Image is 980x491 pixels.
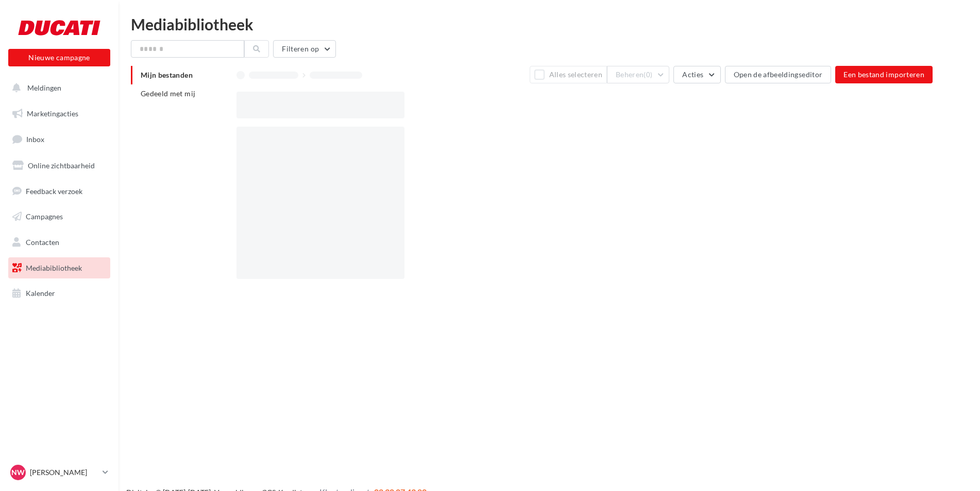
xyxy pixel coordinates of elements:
[6,128,112,150] a: Inbox
[835,66,933,83] button: Een bestand importeren
[26,264,82,272] span: Mediabibliotheek
[6,257,112,279] a: Mediabibliotheek
[27,83,61,92] span: Meldingen
[682,70,703,79] span: Acties
[26,186,82,195] span: Feedback verzoek
[6,206,112,227] a: Campagnes
[8,463,110,482] a: NW [PERSON_NAME]
[26,212,63,221] span: Campagnes
[8,49,110,66] button: Nieuwe campagne
[673,66,720,83] button: Acties
[6,103,112,125] a: Marketingacties
[28,161,95,170] span: Online zichtbaarheid
[131,16,968,32] div: Mediabibliotheek
[6,77,108,99] button: Meldingen
[273,40,336,58] button: Filteren op
[843,70,924,79] span: Een bestand importeren
[725,66,832,83] button: Open de afbeeldingseditor
[26,238,59,247] span: Contacten
[141,89,195,98] span: Gedeeld met mij
[141,71,193,79] span: Mijn bestanden
[11,467,25,478] span: NW
[30,467,98,478] p: [PERSON_NAME]
[26,135,44,144] span: Inbox
[530,66,607,83] button: Alles selecteren
[27,109,78,118] span: Marketingacties
[6,155,112,177] a: Online zichtbaarheid
[6,181,112,202] a: Feedback verzoek
[26,289,55,297] span: Kalender
[607,66,669,83] button: Beheren(0)
[6,232,112,253] a: Contacten
[6,283,112,304] a: Kalender
[644,71,652,79] span: (0)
